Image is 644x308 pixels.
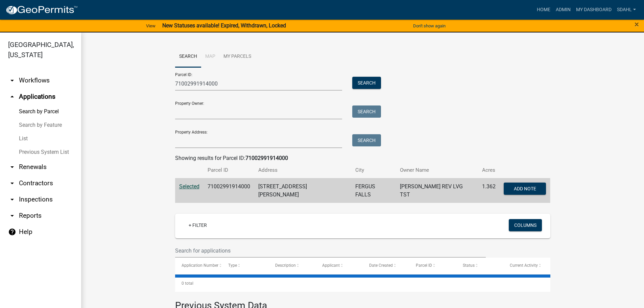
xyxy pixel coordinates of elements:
div: Showing results for Parcel ID: [175,154,550,162]
a: + Filter [183,219,212,231]
th: Address [254,162,351,178]
i: arrow_drop_down [8,163,16,171]
datatable-header-cell: Type [222,258,269,274]
input: Search for applications [175,244,486,258]
datatable-header-cell: Status [456,258,503,274]
datatable-header-cell: Parcel ID [409,258,456,274]
span: Type [228,263,237,268]
button: Search [352,105,381,118]
button: Search [352,77,381,89]
td: FERGUS FALLS [351,178,396,203]
td: 1.362 [478,178,500,203]
td: 71002991914000 [204,178,254,203]
a: sdahl [614,3,639,16]
span: Date Created [369,263,393,268]
button: Search [352,134,381,146]
i: arrow_drop_up [8,93,16,101]
div: 0 total [175,275,550,292]
strong: New Statuses available! Expired, Withdrawn, Locked [162,22,286,29]
datatable-header-cell: Application Number [175,258,222,274]
td: [STREET_ADDRESS][PERSON_NAME] [254,178,351,203]
button: Add Note [504,183,546,195]
th: Acres [478,162,500,178]
strong: 71002991914000 [245,155,288,161]
span: Description [275,263,296,268]
datatable-header-cell: Date Created [363,258,410,274]
th: Parcel ID [204,162,254,178]
a: Home [534,3,553,16]
i: help [8,228,16,236]
span: Add Note [514,186,536,191]
datatable-header-cell: Current Activity [503,258,550,274]
a: View [143,20,158,31]
a: My Dashboard [573,3,614,16]
i: arrow_drop_down [8,179,16,187]
datatable-header-cell: Description [269,258,316,274]
td: [PERSON_NAME] REV LVG TST [396,178,478,203]
button: Columns [509,219,542,231]
span: Application Number [182,263,218,268]
i: arrow_drop_down [8,212,16,220]
datatable-header-cell: Applicant [316,258,363,274]
a: Search [175,46,201,68]
a: My Parcels [219,46,255,68]
button: Don't show again [410,20,448,31]
th: City [351,162,396,178]
span: Status [463,263,475,268]
i: arrow_drop_down [8,195,16,204]
a: Selected [179,183,199,190]
th: Owner Name [396,162,478,178]
span: Applicant [322,263,340,268]
span: × [635,20,639,29]
span: Parcel ID [416,263,432,268]
a: Admin [553,3,573,16]
i: arrow_drop_down [8,76,16,85]
button: Close [635,20,639,28]
span: Current Activity [510,263,538,268]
